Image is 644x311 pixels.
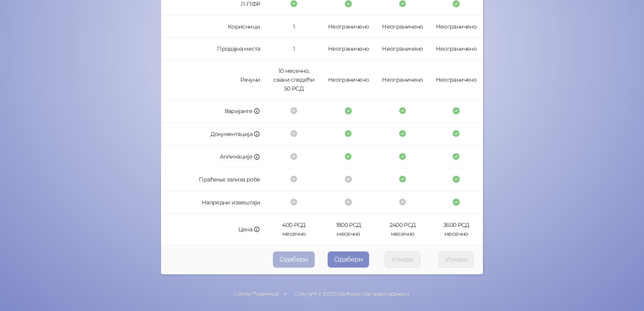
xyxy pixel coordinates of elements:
[161,60,266,100] td: Рачуни
[273,251,315,268] button: Одабери
[321,16,376,38] td: Неограничено
[321,60,376,100] td: Неограничено
[266,60,321,100] td: 10 месечно, сваки следећи 50 РСД
[429,16,483,38] td: Неограничено
[376,38,429,60] td: Неограничено
[234,290,279,298] div: Српски (Ћирилица)
[429,38,483,60] td: Неограничено
[266,16,321,38] td: 1
[161,100,266,123] td: Варијанте
[266,214,321,245] td: 400 РСД месечно
[321,214,376,245] td: 1800 РСД месечно
[328,251,369,268] button: Одабери
[385,251,420,268] button: Ускоро
[161,191,266,214] td: Напредни извештаји
[161,38,266,60] td: Продајна места
[161,214,266,245] td: Цена
[161,146,266,169] td: Апликације
[161,123,266,146] td: Документација
[376,214,429,245] td: 2400 РСД месечно
[429,214,483,245] td: 3600 РСД месечно
[161,16,266,38] td: Корисници
[439,251,474,268] button: Ускоро
[376,60,429,100] td: Неограничено
[266,38,321,60] td: 1
[161,168,266,191] td: Праћење залиха робе
[321,38,376,60] td: Неограничено
[376,16,429,38] td: Неограничено
[429,60,483,100] td: Неограничено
